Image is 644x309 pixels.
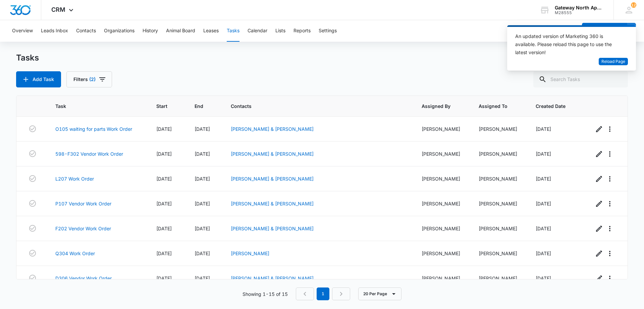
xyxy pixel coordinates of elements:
p: Showing 1-15 of 15 [243,291,288,298]
a: [PERSON_NAME] & [PERSON_NAME] [231,226,314,231]
button: Contacts [76,20,96,42]
span: [DATE] [156,176,172,182]
span: Task [55,103,130,110]
button: 20 Per Page [358,287,401,300]
div: [PERSON_NAME] [479,275,520,282]
span: Assigned By [422,103,453,110]
div: [PERSON_NAME] [422,175,463,182]
div: An updated version of Marketing 360 is available. Please reload this page to use the latest version! [515,32,620,56]
span: Reload Page [601,59,625,65]
span: Start [156,103,169,110]
button: Add Contact [582,23,627,39]
button: Reload Page [599,58,628,66]
h1: Tasks [16,53,39,63]
span: [DATE] [536,275,551,281]
span: CRM [51,6,65,13]
span: 12 [631,2,636,8]
button: Organizations [104,20,135,42]
span: [DATE] [195,151,210,157]
div: [PERSON_NAME] [422,125,463,132]
div: [PERSON_NAME] [422,250,463,257]
button: Calendar [248,20,267,42]
span: [DATE] [536,176,551,182]
a: P107 Vendor Work Order [55,200,111,207]
div: [PERSON_NAME] [422,150,463,157]
span: [DATE] [156,226,172,231]
div: [PERSON_NAME] [479,200,520,207]
a: D306 Vendor Work Order [55,275,112,282]
a: Q304 Work Order [55,250,95,257]
span: [DATE] [195,275,210,281]
span: End [195,103,205,110]
button: Reports [293,20,311,42]
a: F202 Vendor Work Order [55,225,111,232]
a: [PERSON_NAME] & [PERSON_NAME] [231,176,314,182]
div: [PERSON_NAME] [479,150,520,157]
span: [DATE] [156,275,172,281]
a: [PERSON_NAME] & [PERSON_NAME] [231,201,314,206]
div: account id [555,10,604,15]
span: [DATE] [156,250,172,256]
div: account name [555,5,604,10]
span: [DATE] [156,126,172,132]
span: [DATE] [195,250,210,256]
span: [DATE] [536,201,551,206]
div: [PERSON_NAME] [479,175,520,182]
button: Leases [203,20,219,42]
nav: Pagination [296,287,350,300]
input: Search Tasks [533,71,628,87]
span: [DATE] [195,126,210,132]
a: [PERSON_NAME] & [PERSON_NAME] [231,126,314,132]
div: [PERSON_NAME] [479,250,520,257]
span: [DATE] [195,226,210,231]
span: [DATE] [156,151,172,157]
div: [PERSON_NAME] [422,200,463,207]
span: Assigned To [479,103,510,110]
div: [PERSON_NAME] [422,225,463,232]
span: (2) [89,77,96,82]
button: Tasks [227,20,239,42]
span: [DATE] [195,176,210,182]
button: Leads Inbox [41,20,68,42]
button: Lists [275,20,285,42]
span: Created Date [536,103,568,110]
span: [DATE] [195,201,210,206]
span: [DATE] [536,250,551,256]
em: 1 [317,287,329,300]
div: [PERSON_NAME] [422,275,463,282]
button: Settings [319,20,337,42]
a: 598-F302 Vendor Work Order [55,150,123,157]
div: [PERSON_NAME] [479,125,520,132]
button: Animal Board [166,20,195,42]
button: Overview [12,20,33,42]
button: Add Task [16,71,61,87]
a: O105 waiting for parts Work Order [55,125,132,132]
div: [PERSON_NAME] [479,225,520,232]
a: [PERSON_NAME] & [PERSON_NAME] [231,275,314,281]
button: Filters(2) [66,71,112,87]
span: [DATE] [156,201,172,206]
span: [DATE] [536,226,551,231]
span: [DATE] [536,151,551,157]
a: [PERSON_NAME] [231,250,269,256]
span: Contacts [231,103,396,110]
button: History [143,20,158,42]
a: [PERSON_NAME] & [PERSON_NAME] [231,151,314,157]
div: notifications count [631,2,636,8]
a: L207 Work Order [55,175,94,182]
span: [DATE] [536,126,551,132]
